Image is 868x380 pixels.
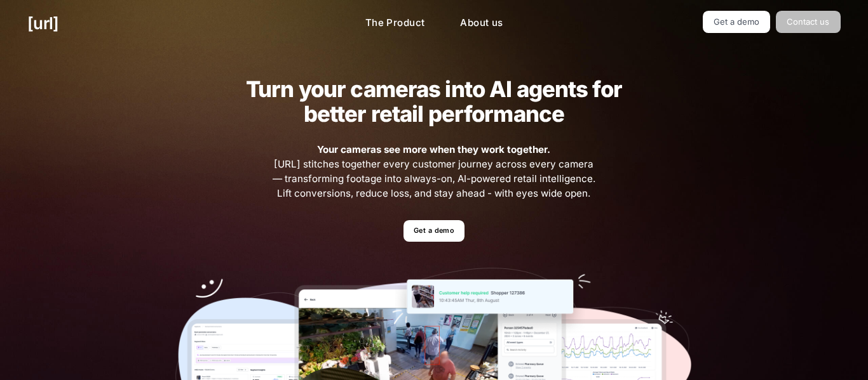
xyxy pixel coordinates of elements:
[450,11,513,36] a: About us
[776,11,841,33] a: Contact us
[27,11,58,36] a: [URL]
[271,143,597,200] span: [URL] stitches together every customer journey across every camera — transforming footage into al...
[226,77,642,126] h2: Turn your cameras into AI agents for better retail performance
[317,143,550,155] strong: Your cameras see more when they work together.
[703,11,771,33] a: Get a demo
[355,11,435,36] a: The Product
[403,220,464,242] a: Get a demo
